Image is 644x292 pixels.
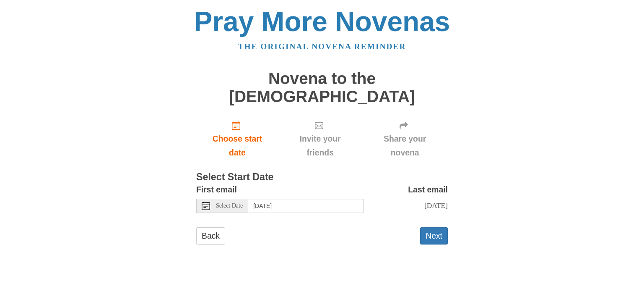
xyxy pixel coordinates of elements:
a: Pray More Novenas [194,6,450,37]
span: Share your novena [370,132,439,160]
span: [DATE] [424,201,448,210]
div: Click "Next" to confirm your start date first. [278,114,362,164]
a: The original novena reminder [238,42,406,51]
a: Choose start date [196,114,278,164]
label: First email [196,183,237,197]
h1: Novena to the [DEMOGRAPHIC_DATA] [196,70,448,105]
h3: Select Start Date [196,172,448,183]
span: Invite your friends [287,132,353,160]
label: Last email [408,183,448,197]
div: Click "Next" to confirm your start date first. [362,114,448,164]
span: Select Date [216,203,243,209]
a: Back [196,227,225,245]
button: Next [420,227,448,245]
span: Choose start date [205,132,270,160]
